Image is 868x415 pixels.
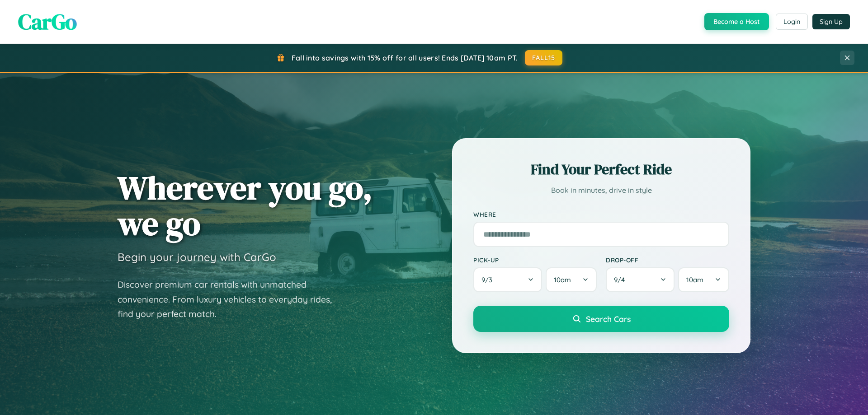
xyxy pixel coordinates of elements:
[776,14,808,30] button: Login
[614,275,629,284] span: 9 / 4
[686,275,703,284] span: 10am
[546,267,597,292] button: 10am
[606,256,729,264] label: Drop-off
[118,250,276,264] h3: Begin your journey with CarGo
[118,277,344,322] p: Discover premium car rentals with unmatched convenience. From luxury vehicles to everyday rides, ...
[481,275,497,284] span: 9 / 3
[812,14,850,29] button: Sign Up
[606,267,675,292] button: 9/4
[473,267,542,292] button: 9/3
[118,170,373,241] h1: Wherever you go, we go
[473,256,597,264] label: Pick-up
[473,159,729,179] h2: Find Your Perfect Ride
[18,7,77,37] span: CarGo
[704,13,769,30] button: Become a Host
[525,50,563,65] button: FALL15
[473,210,729,218] label: Where
[678,267,729,292] button: 10am
[473,306,729,332] button: Search Cars
[292,53,518,62] span: Fall into savings with 15% off for all users! Ends [DATE] 10am PT.
[586,314,631,324] span: Search Cars
[554,275,571,284] span: 10am
[473,184,729,197] p: Book in minutes, drive in style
